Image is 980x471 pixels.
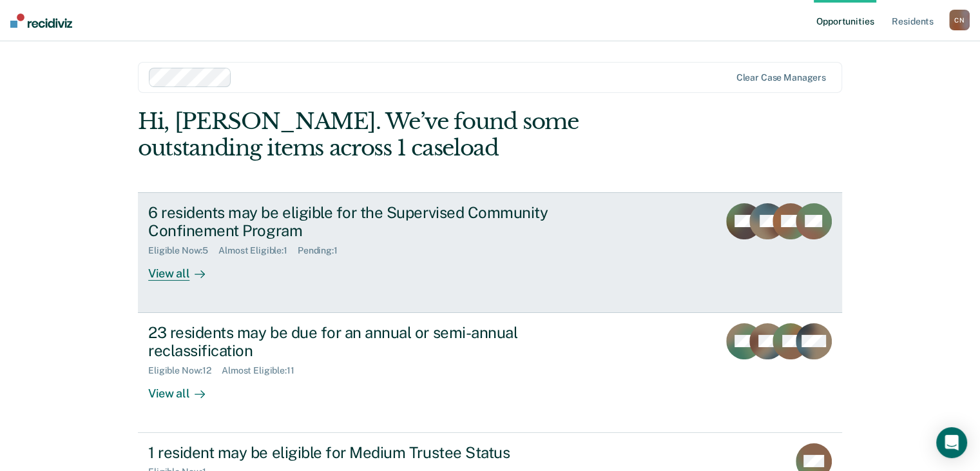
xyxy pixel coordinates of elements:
[949,10,970,30] div: C N
[936,427,967,458] div: Open Intercom Messenger
[148,365,222,376] div: Eligible Now : 12
[148,256,220,281] div: View all
[148,443,600,462] div: 1 resident may be eligible for Medium Trustee Status
[10,14,72,28] img: Recidiviz
[298,245,348,256] div: Pending : 1
[736,72,826,83] div: Clear case managers
[148,203,600,241] div: 6 residents may be eligible for the Supervised Community Confinement Program
[148,323,600,361] div: 23 residents may be due for an annual or semi-annual reclassification
[148,245,218,256] div: Eligible Now : 5
[222,365,305,376] div: Almost Eligible : 11
[138,313,842,433] a: 23 residents may be due for an annual or semi-annual reclassificationEligible Now:12Almost Eligib...
[949,10,970,30] button: CN
[218,245,298,256] div: Almost Eligible : 1
[138,108,701,161] div: Hi, [PERSON_NAME]. We’ve found some outstanding items across 1 caseload
[138,192,842,313] a: 6 residents may be eligible for the Supervised Community Confinement ProgramEligible Now:5Almost ...
[148,376,220,401] div: View all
